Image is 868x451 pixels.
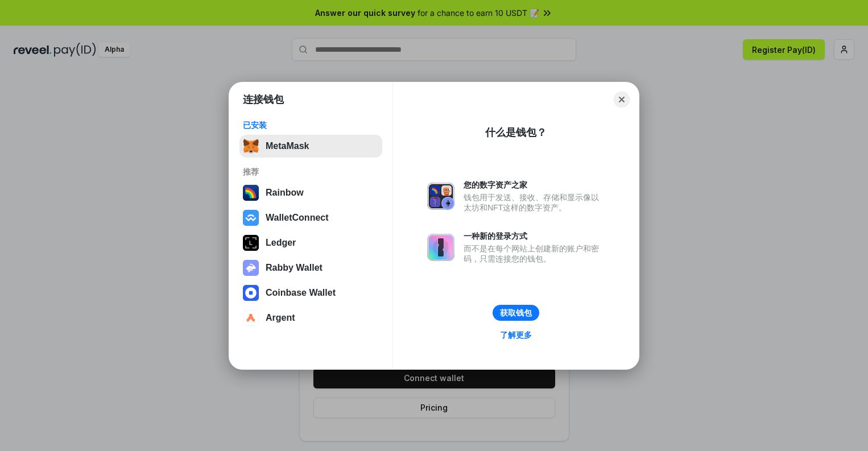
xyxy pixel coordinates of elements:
button: 获取钱包 [493,305,539,321]
img: svg+xml,%3Csvg%20width%3D%2228%22%20height%3D%2228%22%20viewBox%3D%220%200%2028%2028%22%20fill%3D... [243,285,259,301]
div: 了解更多 [500,330,532,340]
img: svg+xml,%3Csvg%20width%3D%2228%22%20height%3D%2228%22%20viewBox%3D%220%200%2028%2028%22%20fill%3D... [243,310,259,326]
button: WalletConnect [239,206,382,229]
div: 已安装 [243,120,379,130]
div: 一种新的登录方式 [464,231,605,241]
div: MetaMask [266,141,309,151]
div: 钱包用于发送、接收、存储和显示像以太坊和NFT这样的数字资产。 [464,192,605,213]
div: 而不是在每个网站上创建新的账户和密码，只需连接您的钱包。 [464,243,605,264]
button: Close [614,92,630,107]
div: 获取钱包 [500,308,532,318]
img: svg+xml,%3Csvg%20xmlns%3D%22http%3A%2F%2Fwww.w3.org%2F2000%2Fsvg%22%20width%3D%2228%22%20height%3... [243,235,259,251]
img: svg+xml,%3Csvg%20xmlns%3D%22http%3A%2F%2Fwww.w3.org%2F2000%2Fsvg%22%20fill%3D%22none%22%20viewBox... [427,234,454,261]
div: 您的数字资产之家 [464,180,605,190]
a: 了解更多 [493,328,539,342]
button: MetaMask [239,135,382,158]
div: 什么是钱包？ [485,126,547,139]
img: svg+xml,%3Csvg%20xmlns%3D%22http%3A%2F%2Fwww.w3.org%2F2000%2Fsvg%22%20fill%3D%22none%22%20viewBox... [243,260,259,276]
div: Rabby Wallet [266,263,323,273]
div: WalletConnect [266,213,329,223]
img: svg+xml,%3Csvg%20xmlns%3D%22http%3A%2F%2Fwww.w3.org%2F2000%2Fsvg%22%20fill%3D%22none%22%20viewBox... [427,183,454,210]
button: Rainbow [239,181,382,204]
div: Coinbase Wallet [266,288,336,298]
div: Argent [266,313,295,323]
div: Ledger [266,238,296,248]
button: Argent [239,307,382,329]
button: Ledger [239,231,382,254]
button: Coinbase Wallet [239,282,382,304]
div: 推荐 [243,167,379,177]
img: svg+xml,%3Csvg%20width%3D%2228%22%20height%3D%2228%22%20viewBox%3D%220%200%2028%2028%22%20fill%3D... [243,210,259,226]
img: svg+xml,%3Csvg%20width%3D%22120%22%20height%3D%22120%22%20viewBox%3D%220%200%20120%20120%22%20fil... [243,185,259,201]
img: svg+xml,%3Csvg%20fill%3D%22none%22%20height%3D%2233%22%20viewBox%3D%220%200%2035%2033%22%20width%... [243,138,259,154]
button: Rabby Wallet [239,256,382,279]
div: Rainbow [266,188,304,198]
h1: 连接钱包 [243,93,284,106]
